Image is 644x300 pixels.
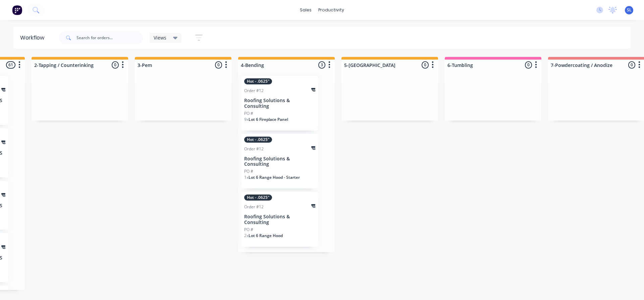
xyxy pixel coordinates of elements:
[241,76,318,131] div: Hot - .0625"Order #12Roofing Solutions & ConsultingPO #9xLot 6 Fireplace Panel
[244,110,253,117] p: PO #
[12,5,22,15] img: Factory
[244,214,315,225] p: Roofing Solutions & Consulting
[627,7,632,13] span: SL
[76,31,143,45] input: Search for orders...
[244,156,315,167] p: Roofing Solutions & Consulting
[244,195,272,201] div: Hot - .0625"
[249,174,300,180] span: Lot 6 Range Hood - Starter
[244,168,253,174] p: PO #
[249,117,288,122] span: Lot 6 Fireplace Panel
[244,137,272,143] div: Hot - .0625"
[154,34,166,41] span: Views
[244,233,249,238] span: 2 x
[297,5,315,15] div: sales
[315,5,347,15] div: productivity
[244,98,315,109] p: Roofing Solutions & Consulting
[20,34,48,42] div: Workflow
[241,192,318,247] div: Hot - .0625"Order #12Roofing Solutions & ConsultingPO #2xLot 6 Range Hood
[244,227,253,233] p: PO #
[244,78,272,84] div: Hot - .0625"
[244,88,264,94] div: Order #12
[244,117,249,122] span: 9 x
[241,134,318,189] div: Hot - .0625"Order #12Roofing Solutions & ConsultingPO #1xLot 6 Range Hood - Starter
[244,146,264,152] div: Order #12
[244,174,249,180] span: 1 x
[244,204,264,210] div: Order #12
[249,233,283,238] span: Lot 6 Range Hood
